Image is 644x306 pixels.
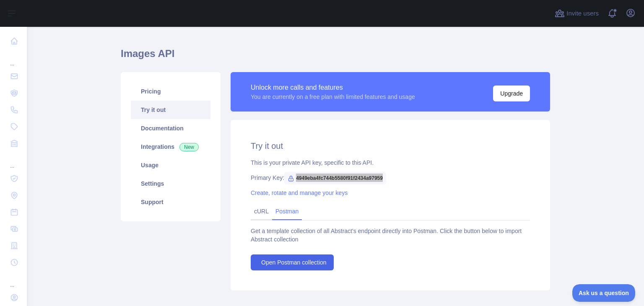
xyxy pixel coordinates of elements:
a: Documentation [131,119,210,137]
a: Support [131,193,210,211]
button: Invite users [553,7,600,20]
div: ... [7,153,20,169]
span: New [179,143,199,151]
div: ... [7,272,20,288]
a: cURL [254,208,269,215]
div: Unlock more calls and features [251,83,415,93]
div: This is your private API key, specific to this API. [251,158,530,167]
div: Primary Key: [251,174,530,182]
a: Create, rotate and manage your keys [251,189,348,196]
a: Try it out [131,101,210,119]
div: Get a template collection of all Abstract's endpoint directly into Postman. Click the button belo... [251,227,530,244]
div: ... [7,50,20,67]
h2: Try it out [251,140,530,152]
a: Settings [131,174,210,193]
a: Open Postman collection [251,254,334,270]
button: Upgrade [493,86,530,101]
a: Usage [131,156,210,174]
a: Pricing [131,82,210,101]
span: Open Postman collection [261,258,327,267]
span: 4949eba4fc744b5580f91f2434a97959 [284,172,386,184]
span: Invite users [566,9,599,18]
a: Integrations New [131,137,210,156]
iframe: Toggle Customer Support [572,284,636,302]
div: You are currently on a free plan with limited features and usage [251,93,415,101]
h1: Images API [121,47,550,67]
a: Postman [272,205,302,218]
